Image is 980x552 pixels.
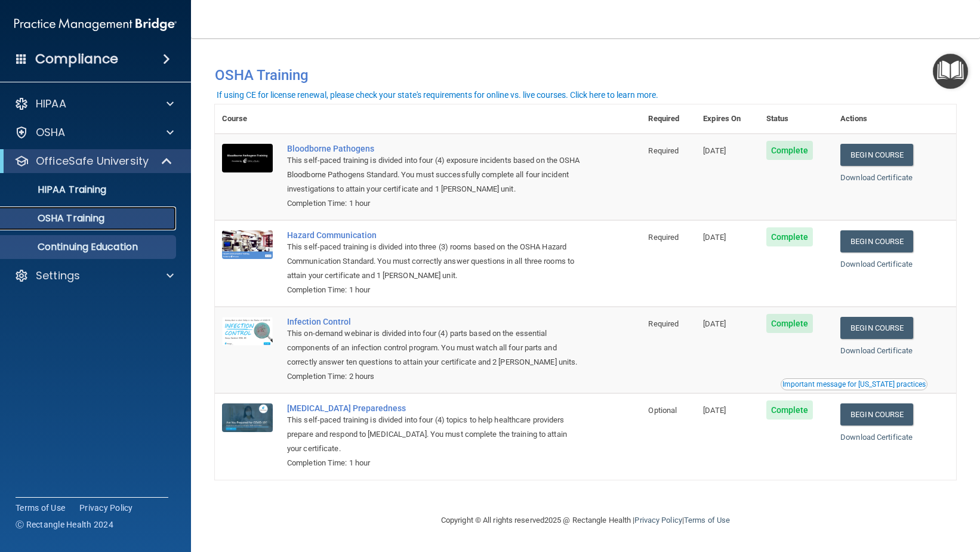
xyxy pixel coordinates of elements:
a: Bloodborne Pathogens [287,144,581,153]
a: Begin Course [840,403,913,425]
a: Settings [14,269,174,283]
a: Download Certificate [840,173,913,182]
p: OSHA Training [8,212,104,224]
div: If using CE for license renewal, please check your state's requirements for online vs. live cours... [217,91,658,99]
p: OfficeSafe University [36,154,149,168]
a: Download Certificate [840,260,913,269]
a: Begin Course [840,317,913,339]
button: Read this if you are a dental practitioner in the state of CA [781,378,927,390]
div: Completion Time: 1 hour [287,283,581,297]
div: This self-paced training is divided into four (4) topics to help healthcare providers prepare and... [287,413,581,456]
p: Settings [36,269,80,283]
p: Continuing Education [8,241,171,253]
span: Ⓒ Rectangle Health 2024 [16,519,113,531]
div: Completion Time: 1 hour [287,456,581,470]
th: Course [215,104,280,134]
a: Download Certificate [840,346,913,355]
span: Complete [766,400,813,420]
span: Required [648,233,679,242]
a: Terms of Use [684,516,730,525]
span: Complete [766,227,813,246]
span: [DATE] [703,233,726,242]
iframe: Drift Widget Chat Controller [773,467,966,515]
a: OfficeSafe University [14,154,173,168]
a: Privacy Policy [634,516,682,525]
div: This on-demand webinar is divided into four (4) parts based on the essential components of an inf... [287,326,581,369]
h4: OSHA Training [215,67,956,84]
img: PMB logo [14,13,177,36]
div: This self-paced training is divided into three (3) rooms based on the OSHA Hazard Communication S... [287,240,581,283]
a: OSHA [14,125,174,140]
th: Required [641,104,696,134]
a: Begin Course [840,230,913,252]
span: Required [648,146,679,155]
p: HIPAA [36,97,66,111]
a: Begin Course [840,144,913,166]
a: Download Certificate [840,433,913,442]
a: HIPAA [14,97,174,111]
span: Optional [648,406,677,415]
a: Infection Control [287,317,581,326]
span: [DATE] [703,146,726,155]
th: Expires On [696,104,759,134]
a: Terms of Use [16,502,65,514]
a: [MEDICAL_DATA] Preparedness [287,403,581,413]
a: Privacy Policy [79,502,133,514]
div: This self-paced training is divided into four (4) exposure incidents based on the OSHA Bloodborne... [287,153,581,196]
p: HIPAA Training [8,184,106,196]
span: Complete [766,141,813,160]
div: Completion Time: 1 hour [287,196,581,211]
th: Status [759,104,834,134]
span: [DATE] [703,406,726,415]
a: Hazard Communication [287,230,581,240]
div: Important message for [US_STATE] practices [782,381,926,388]
h4: Compliance [35,51,118,67]
p: OSHA [36,125,66,140]
div: Completion Time: 2 hours [287,369,581,384]
th: Actions [833,104,956,134]
span: Complete [766,314,813,333]
button: Open Resource Center [933,54,968,89]
span: [DATE] [703,319,726,328]
span: Required [648,319,679,328]
button: If using CE for license renewal, please check your state's requirements for online vs. live cours... [215,89,660,101]
div: Copyright © All rights reserved 2025 @ Rectangle Health | | [368,501,803,539]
